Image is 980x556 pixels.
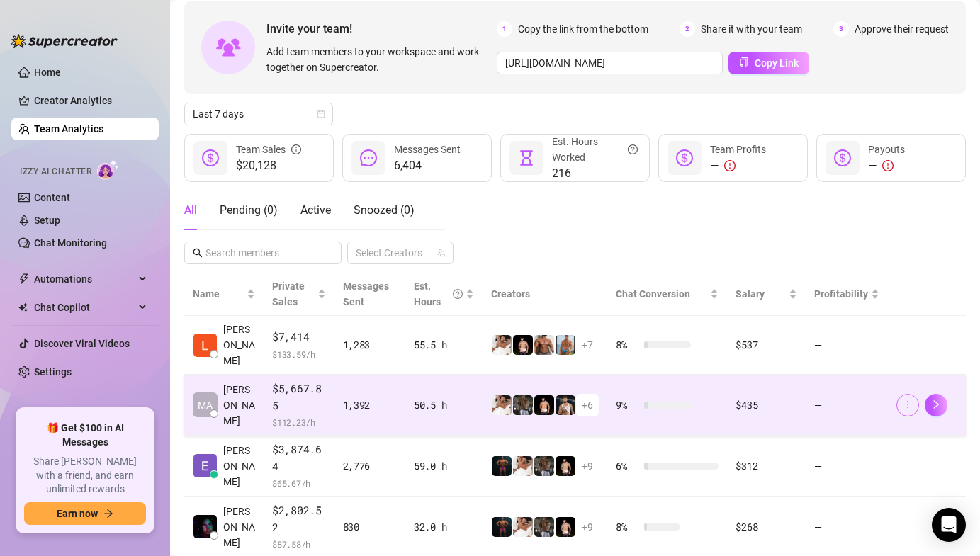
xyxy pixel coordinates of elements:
[710,157,766,174] div: —
[582,519,593,535] span: + 9
[534,395,554,415] img: Novela_Papi
[483,273,607,316] th: Creators
[360,149,377,166] span: message
[552,134,638,165] div: Est. Hours Worked
[453,278,463,310] span: question-circle
[24,421,146,449] span: 🎁 Get $100 in AI Messages
[205,245,322,261] input: Search members
[739,57,749,67] span: copy
[317,110,325,118] span: calendar
[394,157,461,174] span: 6,404
[582,397,593,413] span: + 6
[34,296,135,319] span: Chat Copilot
[680,21,695,37] span: 2
[518,149,535,166] span: hourglass
[34,192,70,203] a: Content
[534,335,554,355] img: David
[220,202,278,219] div: Pending ( 0 )
[724,160,736,171] span: exclamation-circle
[34,89,147,112] a: Creator Analytics
[552,165,638,182] span: 216
[932,508,966,542] div: Open Intercom Messenger
[903,399,913,409] span: more
[582,458,593,474] span: + 9
[882,160,894,171] span: exclamation-circle
[97,159,119,180] img: AI Chatter
[868,157,905,174] div: —
[34,338,130,349] a: Discover Viral Videos
[34,123,103,135] a: Team Analytics
[34,67,61,78] a: Home
[492,456,512,476] img: Muscled
[394,144,461,155] span: Messages Sent
[193,248,203,258] span: search
[34,366,72,378] a: Settings
[518,21,648,37] span: Copy the link from the bottom
[755,57,799,69] span: Copy Link
[437,249,446,257] span: team
[18,302,28,312] img: Chat Copilot
[103,509,113,518] span: arrow-right
[343,397,397,413] div: 1,392
[198,397,213,413] span: MA
[582,337,593,353] span: + 7
[414,458,474,474] div: 59.0 h
[223,382,255,429] span: [PERSON_NAME]
[300,203,331,217] span: Active
[414,397,474,413] div: 50.5 h
[272,476,326,490] span: $ 65.67 /h
[492,335,512,355] img: Jake
[513,456,533,476] img: Jake
[18,273,30,285] span: thunderbolt
[701,21,802,37] span: Share it with your team
[868,144,905,155] span: Payouts
[736,458,796,474] div: $312
[193,454,217,477] img: Ezra Mwangi
[34,237,107,249] a: Chat Monitoring
[202,149,219,166] span: dollar-circle
[414,519,474,535] div: 32.0 h
[34,215,60,226] a: Setup
[534,456,554,476] img: iceman_jb
[24,455,146,497] span: Share [PERSON_NAME] with a friend, and earn unlimited rewards
[628,134,638,165] span: question-circle
[616,458,638,474] span: 6 %
[272,537,326,551] span: $ 87.58 /h
[354,203,415,217] span: Snoozed ( 0 )
[736,397,796,413] div: $435
[833,21,849,37] span: 3
[266,20,497,38] span: Invite your team!
[556,395,575,415] img: Chris
[193,334,217,357] img: Lester Dillena
[497,21,512,37] span: 1
[806,436,888,497] td: —
[736,519,796,535] div: $268
[492,395,512,415] img: Jake
[272,329,326,346] span: $7,414
[272,502,326,535] span: $2,802.52
[513,335,533,355] img: Novela_Papi
[236,142,301,157] div: Team Sales
[931,399,941,409] span: right
[806,316,888,375] td: —
[343,280,389,307] span: Messages Sent
[343,519,397,535] div: 830
[193,286,244,302] span: Name
[193,515,217,538] img: Rexson John Gab…
[513,395,533,415] img: iceman_jb
[223,504,255,550] span: [PERSON_NAME]
[814,288,868,300] span: Profitability
[616,519,638,535] span: 8 %
[236,157,301,174] span: $20,128
[193,103,325,125] span: Last 7 days
[736,337,796,353] div: $537
[556,335,575,355] img: John
[272,347,326,361] span: $ 133.59 /h
[806,375,888,436] td: —
[272,280,305,307] span: Private Sales
[676,149,693,166] span: dollar-circle
[11,34,118,48] img: logo-BBDzfeDw.svg
[616,288,690,300] span: Chat Conversion
[616,397,638,413] span: 9 %
[34,268,135,290] span: Automations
